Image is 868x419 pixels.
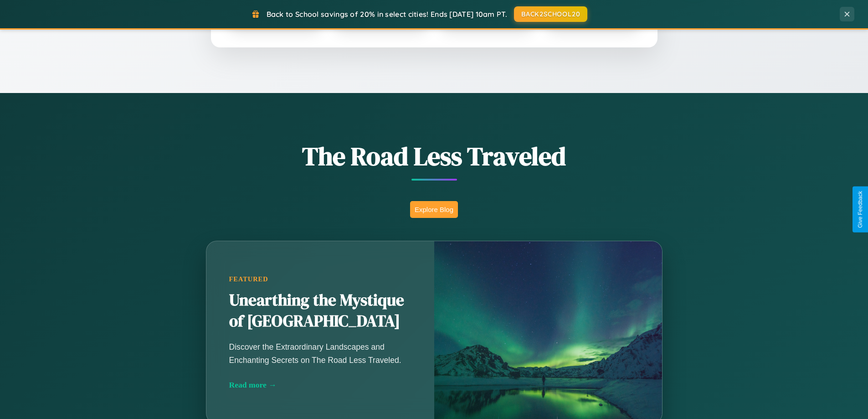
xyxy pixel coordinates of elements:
[161,139,708,174] h1: The Road Less Traveled
[857,191,863,228] div: Give Feedback
[514,6,587,22] button: BACK2SCHOOL20
[229,290,411,332] h2: Unearthing the Mystique of [GEOGRAPHIC_DATA]
[410,201,458,218] button: Explore Blog
[267,10,507,19] span: Back to School savings of 20% in select cities! Ends [DATE] 10am PT.
[229,380,411,390] div: Read more →
[229,275,411,283] div: Featured
[229,341,411,366] p: Discover the Extraordinary Landscapes and Enchanting Secrets on The Road Less Traveled.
